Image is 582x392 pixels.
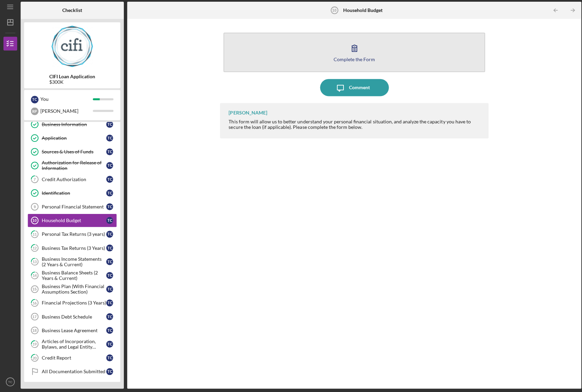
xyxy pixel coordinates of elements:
div: All Documentation Submitted [41,369,106,374]
a: All Documentation SubmittedTC [27,365,116,378]
a: ApplicationTC [27,132,116,146]
tspan: 15 [32,287,36,292]
b: Checklist [62,9,82,15]
a: 15Business Plan (With Financial Assumptions Section)TC [27,283,116,296]
tspan: 7 [34,178,36,183]
tspan: 11 [33,233,37,237]
tspan: 18 [32,328,36,333]
div: T C [106,231,113,238]
text: TC [8,380,13,384]
div: Business Lease Agreement [41,328,106,333]
b: CIFI Loan Application [49,75,95,81]
a: Authorization for Release of InformationTC [27,160,116,173]
div: Business Income Statements (2 Years & Current) [41,257,106,268]
tspan: 9 [34,205,36,209]
div: T C [106,245,113,252]
div: T C [106,163,113,170]
div: T C [106,368,113,375]
div: T C [106,354,113,361]
div: Identification [41,191,106,197]
div: [PERSON_NAME] [40,106,92,118]
a: 19Articles of Incorporation, Bylaws, and Legal Entity DocumentsTC [27,337,116,351]
div: T C [106,136,113,143]
a: 11Personal Tax Returns (3 years)TC [27,228,116,242]
div: Authorization for Release of Information [41,161,106,172]
div: T C [106,149,113,156]
tspan: 16 [33,301,37,306]
div: T C [106,177,113,184]
button: Complete the Form [222,34,483,73]
b: Household Budget [341,9,381,15]
a: 20Credit ReportTC [27,351,116,365]
div: $300K [49,81,95,86]
a: 9Personal Financial StatementTC [27,201,116,214]
div: Application [41,136,106,142]
div: T C [106,313,113,320]
a: 17Business Debt ScheduleTC [27,310,116,324]
div: Sources & Uses of Funds [41,150,106,156]
a: 7Credit AuthorizationTC [27,173,116,187]
tspan: 10 [32,219,36,223]
div: Business Plan (With Financial Assumptions Section) [41,284,106,295]
div: [PERSON_NAME] [228,111,266,117]
div: T C [106,204,113,211]
a: 10Household BudgetTC [27,214,116,228]
div: T C [106,272,113,279]
div: Complete the Form [332,58,373,63]
div: Personal Financial Statement [41,205,106,210]
a: IdentificationTC [27,187,116,201]
div: Articles of Incorporation, Bylaws, and Legal Entity Documents [41,339,106,350]
tspan: 10 [331,10,335,14]
div: T C [106,218,113,225]
a: Business InformationTC [27,119,116,132]
div: Business Tax Returns (3 Years) [41,246,106,251]
div: Credit Authorization [41,177,106,183]
div: Personal Tax Returns (3 years) [41,232,106,238]
div: T C [106,300,113,307]
a: 13Business Income Statements (2 Years & Current)TC [27,255,116,269]
div: R P [31,109,38,116]
div: T C [106,341,113,348]
tspan: 13 [33,260,37,265]
a: 12Business Tax Returns (3 Years)TC [27,242,116,255]
div: This form will allow us to better understand your personal financial situation, and analyze the c... [228,120,479,131]
a: Sources & Uses of FundsTC [27,146,116,160]
div: T C [106,190,113,197]
div: T C [106,327,113,334]
div: T C [31,97,38,105]
div: Comment [347,80,368,97]
button: Comment [319,80,387,97]
a: 18Business Lease AgreementTC [27,324,116,337]
a: 16Financial Projections (3 Years)TC [27,296,116,310]
tspan: 14 [33,274,37,278]
button: TC [3,375,17,389]
tspan: 19 [33,342,37,347]
img: Product logo [24,27,120,68]
div: T C [106,122,113,129]
div: T C [106,286,113,293]
tspan: 12 [33,246,37,251]
div: You [40,95,92,106]
div: Credit Report [41,355,106,361]
div: Business Debt Schedule [41,314,106,320]
div: T C [106,259,113,266]
tspan: 20 [33,356,37,360]
tspan: 17 [32,315,36,319]
div: Business Balance Sheets (2 Years & Current) [41,270,106,281]
div: Business Information [41,123,106,128]
div: Household Budget [41,218,106,224]
a: 14Business Balance Sheets (2 Years & Current)TC [27,269,116,283]
div: Financial Projections (3 Years) [41,300,106,306]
